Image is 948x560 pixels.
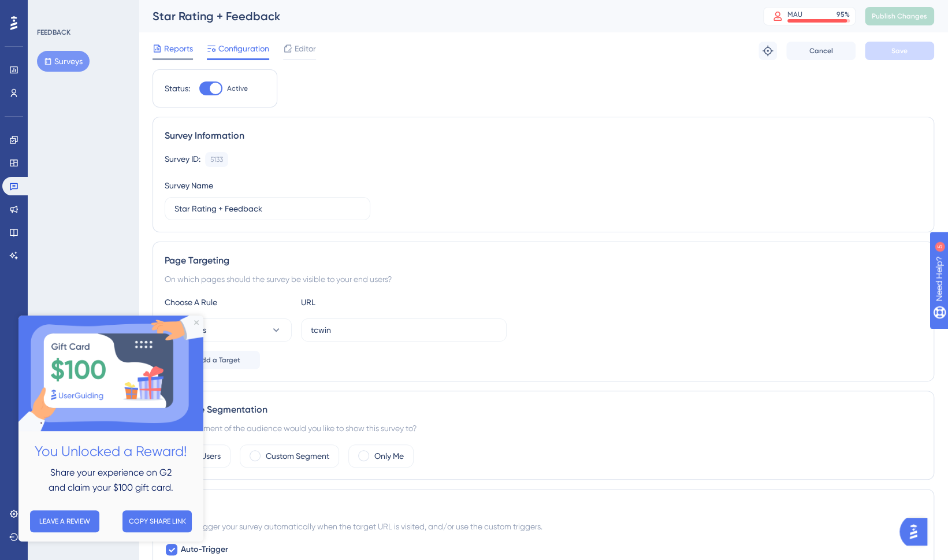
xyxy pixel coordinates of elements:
[786,42,856,60] button: Cancel
[165,179,213,192] div: Survey Name
[181,543,228,557] span: Auto-Trigger
[266,449,329,463] label: Custom Segment
[165,318,292,342] button: contains
[37,28,70,37] div: FEEDBACK
[809,46,833,55] span: Cancel
[165,295,292,309] div: Choose A Rule
[27,3,72,17] span: Need Help?
[165,254,922,268] div: Page Targeting
[197,355,240,365] span: Add a Target
[37,51,90,72] button: Surveys
[12,195,81,217] button: LEAVE A REVIEW
[165,501,922,515] div: Trigger
[153,8,734,24] div: Star Rating + Feedback
[374,449,404,463] label: Only Me
[80,6,84,15] div: 5
[899,514,934,549] iframe: UserGuiding AI Assistant Launcher
[104,195,173,217] button: COPY SHARE LINK
[787,10,802,19] div: MAU
[174,202,360,215] input: Type your Survey name
[165,520,922,533] div: You can trigger your survey automatically when the target URL is visited, and/or use the custom t...
[165,129,922,143] div: Survey Information
[865,42,934,60] button: Save
[210,155,223,164] div: 5133
[165,351,260,369] button: Add a Target
[218,42,269,55] span: Configuration
[165,272,922,286] div: On which pages should the survey be visible to your end users?
[311,324,497,336] input: yourwebsite.com/path
[165,152,200,167] div: Survey ID:
[891,46,908,55] span: Save
[865,7,934,25] button: Publish Changes
[165,81,190,95] div: Status:
[872,12,927,21] span: Publish Changes
[191,449,221,463] label: All Users
[176,5,180,9] div: Close Preview
[165,403,922,417] div: Audience Segmentation
[9,125,176,147] h2: You Unlocked a Reward!
[30,166,155,177] span: and claim your $100 gift card.
[837,10,850,19] div: 95 %
[295,42,316,55] span: Editor
[301,295,428,309] div: URL
[164,42,193,55] span: Reports
[32,151,153,162] span: Share your experience on G2
[227,84,248,93] span: Active
[165,421,922,435] div: Which segment of the audience would you like to show this survey to?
